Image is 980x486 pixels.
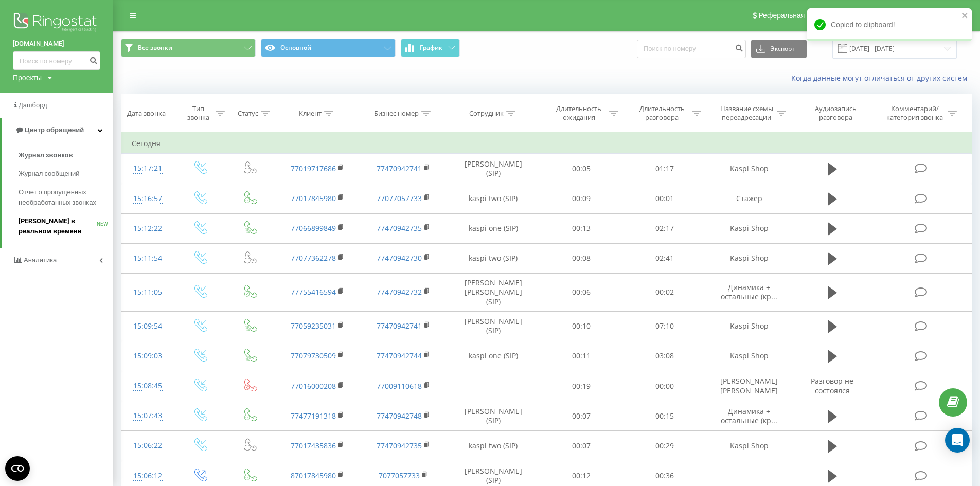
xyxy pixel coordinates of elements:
[291,321,336,331] a: 77059235031
[291,351,336,361] a: 77079730509
[377,223,422,233] a: 77470942735
[25,126,84,134] span: Центр обращений
[132,189,164,209] div: 15:16:57
[811,376,853,395] span: Разговор не состоялся
[291,164,336,173] a: 77019717686
[623,154,706,184] td: 01:17
[721,282,777,301] span: Динамика + остальные (кр...
[623,213,706,243] td: 02:17
[540,341,622,371] td: 00:11
[447,243,540,273] td: kaspi two (SIP)
[19,216,97,237] span: [PERSON_NAME] в реальном времени
[634,104,689,122] div: Длительность разговора
[121,133,972,154] td: Сегодня
[13,73,42,83] div: Проекты
[291,441,336,451] a: 77017435836
[551,104,607,122] div: Длительность ожидания
[706,431,792,461] td: Kaspi Shop
[19,101,47,109] span: Дашборд
[447,274,540,312] td: [PERSON_NAME] [PERSON_NAME] (SIP)
[132,248,164,268] div: 15:11:54
[13,51,100,70] input: Поиск по номеру
[706,184,792,213] td: Стажер
[132,406,164,426] div: 15:07:43
[377,381,422,391] a: 77009110618
[377,164,422,173] a: 77470942741
[377,351,422,361] a: 77470942744
[291,193,336,203] a: 77017845980
[19,183,113,212] a: Отчет о пропущенных необработанных звонках
[540,274,622,312] td: 00:06
[13,10,100,36] img: Ringostat logo
[377,193,422,203] a: 77077057733
[377,253,422,263] a: 77470942730
[19,165,113,183] a: Журнал сообщений
[291,287,336,297] a: 77755416594
[540,431,622,461] td: 00:07
[132,282,164,302] div: 15:11:05
[706,371,792,401] td: [PERSON_NAME] [PERSON_NAME]
[447,213,540,243] td: kaspi one (SIP)
[377,287,422,297] a: 77470942732
[706,154,792,184] td: Kaspi Shop
[721,406,777,425] span: Динамика + остальные (кр...
[540,184,622,213] td: 00:09
[19,212,113,241] a: [PERSON_NAME] в реальном времениNEW
[291,411,336,421] a: 77477191318
[719,104,774,122] div: Название схемы переадресации
[706,243,792,273] td: Kaspi Shop
[945,428,970,453] div: Open Intercom Messenger
[623,311,706,341] td: 07:10
[623,341,706,371] td: 03:08
[706,341,792,371] td: Kaspi Shop
[623,184,706,213] td: 00:01
[291,253,336,263] a: 77077362278
[401,39,460,57] button: График
[132,436,164,456] div: 15:06:22
[121,39,256,57] button: Все звонки
[469,109,504,118] div: Сотрудник
[447,341,540,371] td: kaspi one (SIP)
[377,411,422,421] a: 77470942748
[447,154,540,184] td: [PERSON_NAME] (SIP)
[637,40,746,58] input: Поиск по номеру
[132,376,164,396] div: 15:08:45
[540,371,622,401] td: 00:19
[379,471,420,480] a: 7077057733
[706,311,792,341] td: Kaspi Shop
[540,311,622,341] td: 00:10
[623,274,706,312] td: 00:02
[540,154,622,184] td: 00:05
[374,109,419,118] div: Бизнес номер
[377,441,422,451] a: 77470942735
[802,104,869,122] div: Аудиозапись разговора
[13,39,100,49] a: [DOMAIN_NAME]
[961,11,969,21] button: close
[540,213,622,243] td: 00:13
[623,431,706,461] td: 00:29
[447,431,540,461] td: kaspi two (SIP)
[791,73,972,83] a: Когда данные могут отличаться от других систем
[377,321,422,331] a: 77470942741
[19,169,79,179] span: Журнал сообщений
[138,44,172,52] span: Все звонки
[751,40,807,58] button: Экспорт
[623,371,706,401] td: 00:00
[132,316,164,336] div: 15:09:54
[807,8,972,41] div: Copied to clipboard!
[420,44,442,51] span: График
[540,243,622,273] td: 00:08
[19,187,108,208] span: Отчет о пропущенных необработанных звонках
[132,219,164,239] div: 15:12:22
[132,158,164,178] div: 15:17:21
[885,104,945,122] div: Комментарий/категория звонка
[623,401,706,431] td: 00:15
[291,381,336,391] a: 77016000208
[447,311,540,341] td: [PERSON_NAME] (SIP)
[238,109,258,118] div: Статус
[447,401,540,431] td: [PERSON_NAME] (SIP)
[291,223,336,233] a: 77066899849
[299,109,322,118] div: Клиент
[5,456,30,481] button: Open CMP widget
[127,109,166,118] div: Дата звонка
